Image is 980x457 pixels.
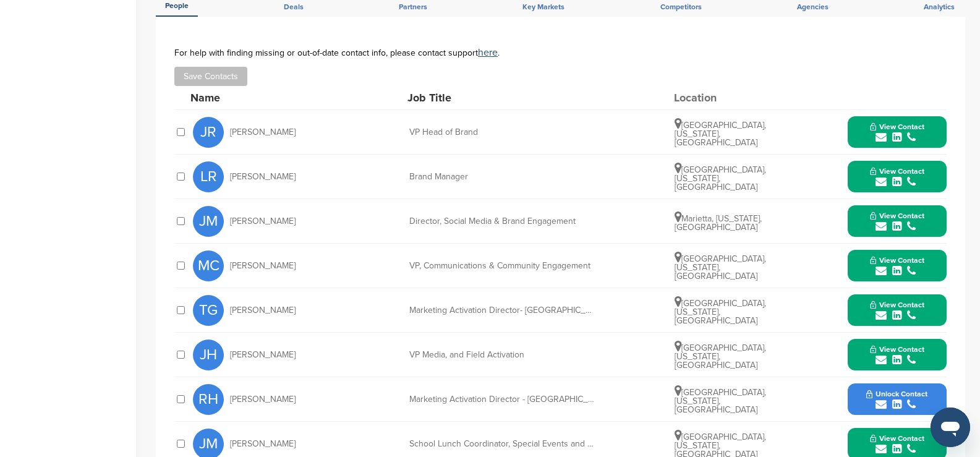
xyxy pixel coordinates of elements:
[870,345,924,354] span: View Contact
[193,117,224,148] span: JR
[870,256,924,265] span: View Contact
[675,387,766,415] span: [GEOGRAPHIC_DATA], [US_STATE], [GEOGRAPHIC_DATA]
[174,48,947,58] div: For help with finding missing or out-of-date contact info, please contact support .
[409,173,595,181] div: Brand Manager
[174,67,247,86] button: Save Contacts
[409,306,595,315] div: Marketing Activation Director- [GEOGRAPHIC_DATA]
[870,122,924,131] span: View Contact
[870,434,924,443] span: View Contact
[870,167,924,176] span: View Contact
[193,161,224,192] span: LR
[797,3,829,11] span: Agencies
[866,390,927,398] span: Unlock Contact
[230,440,296,448] span: [PERSON_NAME]
[409,128,595,137] div: VP Head of Brand
[675,254,766,281] span: [GEOGRAPHIC_DATA], [US_STATE], [GEOGRAPHIC_DATA]
[522,3,565,11] span: Key Markets
[230,262,296,270] span: [PERSON_NAME]
[409,395,595,404] div: Marketing Activation Director - [GEOGRAPHIC_DATA]
[924,3,955,11] span: Analytics
[230,217,296,226] span: [PERSON_NAME]
[230,128,296,137] span: [PERSON_NAME]
[190,92,326,103] div: Name
[407,92,593,103] div: Job Title
[855,203,939,240] button: View Contact
[675,298,766,326] span: [GEOGRAPHIC_DATA], [US_STATE], [GEOGRAPHIC_DATA]
[230,395,296,404] span: [PERSON_NAME]
[165,2,189,9] span: People
[193,206,224,237] span: JM
[399,3,427,11] span: Partners
[230,173,296,181] span: [PERSON_NAME]
[230,351,296,359] span: [PERSON_NAME]
[409,262,595,270] div: VP, Communications & Community Engagement
[855,292,939,329] button: View Contact
[478,46,498,59] a: here
[674,92,767,103] div: Location
[870,301,924,309] span: View Contact
[193,295,224,326] span: TG
[409,440,595,448] div: School Lunch Coordinator, Special Events and Marketing.
[660,3,702,11] span: Competitors
[409,217,595,226] div: Director, Social Media & Brand Engagement
[931,408,970,447] iframe: Button to launch messaging window
[230,306,296,315] span: [PERSON_NAME]
[870,211,924,220] span: View Contact
[855,114,939,151] button: View Contact
[855,158,939,195] button: View Contact
[193,384,224,415] span: RH
[855,247,939,284] button: View Contact
[675,343,766,370] span: [GEOGRAPHIC_DATA], [US_STATE], [GEOGRAPHIC_DATA]
[675,213,762,233] span: Marietta, [US_STATE], [GEOGRAPHIC_DATA]
[193,340,224,370] span: JH
[284,3,304,11] span: Deals
[855,336,939,374] button: View Contact
[851,381,942,418] button: Unlock Contact
[675,120,766,148] span: [GEOGRAPHIC_DATA], [US_STATE], [GEOGRAPHIC_DATA]
[675,164,766,192] span: [GEOGRAPHIC_DATA], [US_STATE], [GEOGRAPHIC_DATA]
[409,351,595,359] div: VP Media, and Field Activation
[193,250,224,281] span: MC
